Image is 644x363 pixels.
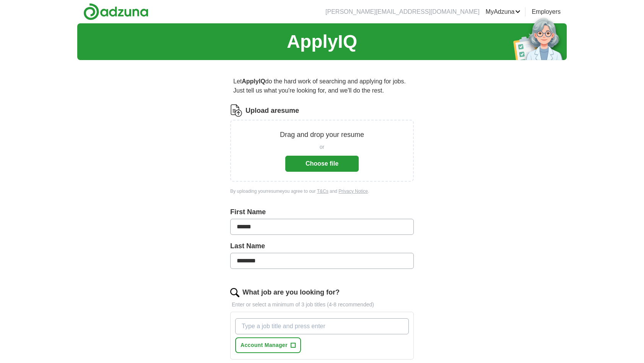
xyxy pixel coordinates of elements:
[285,156,359,172] button: Choose file
[242,78,265,85] strong: ApplyIQ
[83,3,148,20] img: Adzuna logo
[486,7,521,16] a: MyAdzuna
[230,188,414,195] div: By uploading your resume you agree to our and .
[338,189,368,194] a: Privacy Notice
[230,104,242,117] img: CV Icon
[280,130,364,140] p: Drag and drop your resume
[230,207,414,217] label: First Name
[246,106,299,116] label: Upload a resume
[287,28,357,55] h1: ApplyIQ
[532,7,561,16] a: Employers
[242,287,340,298] label: What job are you looking for?
[230,301,414,309] p: Enter or select a minimum of 3 job titles (4-8 recommended)
[235,318,409,334] input: Type a job title and press enter
[320,143,324,151] span: or
[241,341,288,349] span: Account Manager
[325,7,480,16] li: [PERSON_NAME][EMAIL_ADDRESS][DOMAIN_NAME]
[230,241,414,251] label: Last Name
[235,337,301,353] button: Account Manager
[230,74,414,98] p: Let do the hard work of searching and applying for jobs. Just tell us what you're looking for, an...
[317,189,329,194] a: T&Cs
[230,288,239,297] img: search.png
